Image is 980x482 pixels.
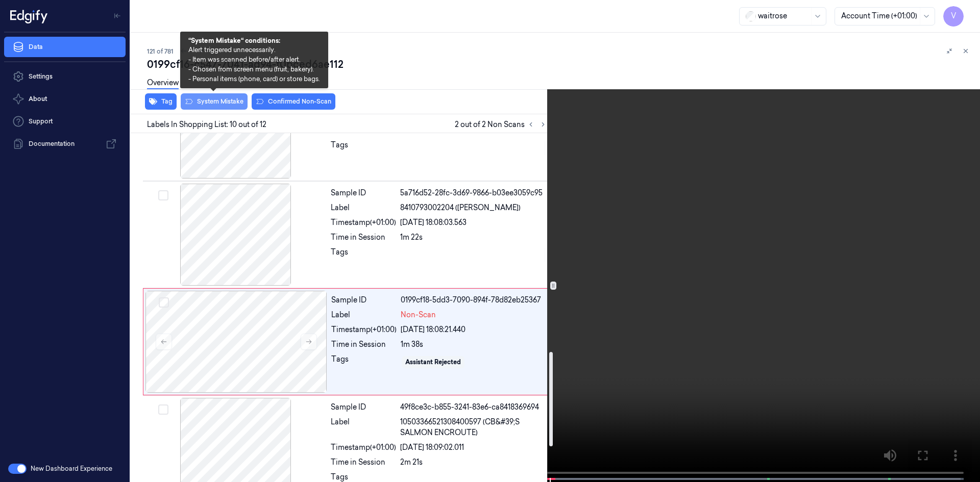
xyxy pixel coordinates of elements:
a: Settings [4,66,126,87]
div: [DATE] 18:08:21.440 [401,324,547,335]
div: Time in Session [331,339,397,350]
button: Tag [145,93,177,110]
div: [DATE] 18:08:03.563 [400,217,547,228]
button: Select row [158,404,168,415]
div: Sample ID [331,295,397,306]
div: 0199cf18-5dd3-7090-894f-78d82eb25367 [401,295,547,306]
div: Tags [331,247,396,263]
div: Assistant Rejected [405,358,461,367]
div: Time in Session [331,232,396,243]
span: Non-Scan [401,310,436,320]
button: Select row [159,297,169,308]
div: 2m 21s [400,457,547,468]
div: Tags [331,140,396,156]
div: 1m 38s [401,339,547,350]
a: Documentation [4,134,126,154]
span: 2 out of 2 Non Scans [455,118,549,131]
div: Time in Session [331,457,396,468]
a: Overview [147,78,179,89]
button: Select row [158,190,168,200]
div: Timestamp (+01:00) [331,442,396,453]
div: Sample ID [331,188,396,198]
div: [DATE] 18:09:02.011 [400,442,547,453]
div: Label [331,417,396,438]
div: Label [331,202,396,213]
div: 1m 22s [400,232,547,243]
span: 10503366521308400597 (CB&#39;S SALMON ENCROUTE) [400,417,547,438]
div: Sample ID [331,402,396,413]
div: Label [331,310,397,320]
div: Timestamp (+01:00) [331,324,397,335]
button: Toggle Navigation [109,8,126,24]
button: V [943,6,964,27]
span: Labels In Shopping List: 10 out of 12 [147,119,266,130]
button: About [4,89,126,109]
span: 8410793002204 ([PERSON_NAME]) [400,202,521,213]
a: Data [4,37,126,57]
span: 121 of 781 [147,47,174,56]
div: Tags [331,354,397,370]
a: Support [4,111,126,132]
div: 0199cf16-c547-7041-ad94-f0bced6ae112 [147,57,972,71]
div: 5a716d52-28fc-3d69-9866-b03ee3059c95 [400,188,547,198]
div: 49f8ce3c-b855-3241-83e6-ca8418369694 [400,402,547,413]
div: Timestamp (+01:00) [331,217,396,228]
button: System Mistake [181,93,248,110]
button: Confirmed Non-Scan [252,93,335,110]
